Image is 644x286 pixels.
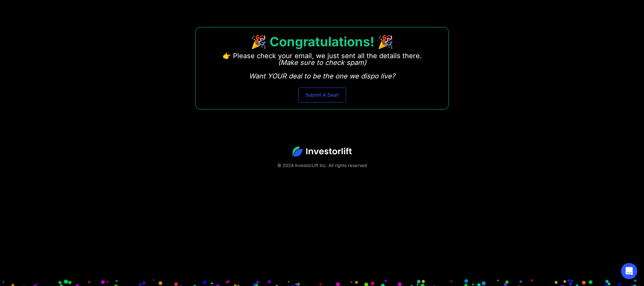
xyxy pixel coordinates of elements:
[251,34,393,49] strong: 🎉 Congratulations! 🎉
[223,52,422,79] p: 👉 Please check your email, we just sent all the details there. ‍
[249,58,395,80] em: (Make sure to check spam) Want YOUR deal to be the one we dispo live?
[621,263,637,279] div: Open Intercom Messenger
[24,162,620,169] div: © 2024 InvestorLift Inc. All rights reserved
[298,88,346,102] a: Submit A Deal!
